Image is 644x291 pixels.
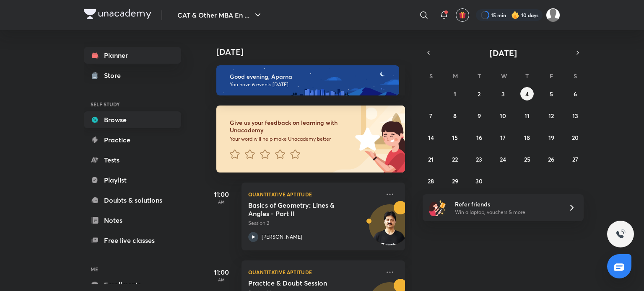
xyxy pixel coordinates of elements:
[545,109,558,122] button: September 12, 2025
[476,155,482,163] abbr: September 23, 2025
[511,11,519,19] img: streak
[524,155,530,163] abbr: September 25, 2025
[205,267,238,277] h5: 11:00
[84,9,151,21] a: Company Logo
[428,177,434,185] abbr: September 28, 2025
[448,109,462,122] button: September 8, 2025
[428,134,434,142] abbr: September 14, 2025
[490,47,517,59] span: [DATE]
[615,229,626,239] img: ttu
[455,209,558,216] p: Win a laptop, vouchers & more
[456,8,469,22] button: avatar
[569,131,582,144] button: September 20, 2025
[452,177,458,185] abbr: September 29, 2025
[496,152,510,166] button: September 24, 2025
[84,47,181,64] a: Planner
[248,279,353,287] h5: Practice & Doubt Session
[205,199,238,204] p: AM
[501,90,505,98] abbr: September 3, 2025
[104,70,126,80] div: Store
[453,112,457,120] abbr: September 8, 2025
[230,136,352,142] p: Your word will help make Unacademy better
[473,152,486,166] button: September 23, 2025
[478,72,481,80] abbr: Tuesday
[84,232,181,249] a: Free live classes
[473,87,486,100] button: September 2, 2025
[496,131,510,144] button: September 17, 2025
[496,109,510,122] button: September 10, 2025
[500,134,506,142] abbr: September 17, 2025
[574,90,577,98] abbr: September 6, 2025
[478,90,480,98] abbr: September 2, 2025
[248,189,380,199] p: Quantitative Aptitude
[428,155,434,163] abbr: September 21, 2025
[230,81,392,88] p: You have 6 events [DATE]
[84,111,181,128] a: Browse
[574,72,577,80] abbr: Saturday
[473,174,486,188] button: September 30, 2025
[550,90,553,98] abbr: September 5, 2025
[545,87,558,100] button: September 5, 2025
[476,134,482,142] abbr: September 16, 2025
[448,131,462,144] button: September 15, 2025
[520,152,534,166] button: September 25, 2025
[452,155,458,163] abbr: September 22, 2025
[84,97,181,111] h6: SELF STUDY
[454,90,456,98] abbr: September 1, 2025
[548,112,554,120] abbr: September 12, 2025
[500,112,506,120] abbr: September 10, 2025
[230,119,352,134] h6: Give us your feedback on learning with Unacademy
[262,233,302,241] p: [PERSON_NAME]
[84,262,181,276] h6: ME
[424,152,438,166] button: September 21, 2025
[475,177,483,185] abbr: September 30, 2025
[84,212,181,229] a: Notes
[84,67,181,84] a: Store
[569,87,582,100] button: September 6, 2025
[248,267,380,277] p: Quantitative Aptitude
[520,131,534,144] button: September 18, 2025
[84,172,181,188] a: Playlist
[369,209,410,249] img: Avatar
[550,72,553,80] abbr: Friday
[572,155,578,163] abbr: September 27, 2025
[448,152,462,166] button: September 22, 2025
[424,131,438,144] button: September 14, 2025
[525,90,529,98] abbr: September 4, 2025
[448,87,462,100] button: September 1, 2025
[473,109,486,122] button: September 9, 2025
[248,219,380,227] p: Session 2
[84,192,181,209] a: Doubts & solutions
[455,200,558,209] h6: Refer friends
[524,134,530,142] abbr: September 18, 2025
[501,72,507,80] abbr: Wednesday
[84,152,181,168] a: Tests
[84,131,181,148] a: Practice
[205,277,238,282] p: AM
[572,112,578,120] abbr: September 13, 2025
[434,47,572,59] button: [DATE]
[525,72,529,80] abbr: Thursday
[429,199,446,216] img: referral
[452,134,458,142] abbr: September 15, 2025
[459,11,466,19] img: avatar
[448,174,462,188] button: September 29, 2025
[230,73,392,80] h6: Good evening, Aparna
[525,112,530,120] abbr: September 11, 2025
[84,9,151,19] img: Company Logo
[545,131,558,144] button: September 19, 2025
[453,72,458,80] abbr: Monday
[248,201,353,218] h5: Basics of Geometry: Lines & Angles - Part II
[569,152,582,166] button: September 27, 2025
[545,152,558,166] button: September 26, 2025
[478,112,481,120] abbr: September 9, 2025
[546,8,560,22] img: Aparna Dubey
[172,7,268,23] button: CAT & Other MBA En ...
[548,155,554,163] abbr: September 26, 2025
[216,65,399,95] img: evening
[500,155,506,163] abbr: September 24, 2025
[520,109,534,122] button: September 11, 2025
[473,131,486,144] button: September 16, 2025
[429,72,433,80] abbr: Sunday
[496,87,510,100] button: September 3, 2025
